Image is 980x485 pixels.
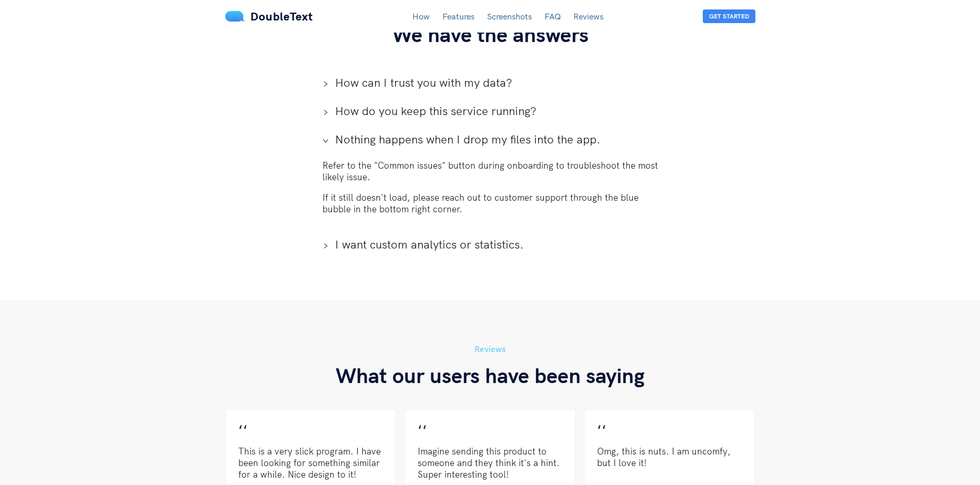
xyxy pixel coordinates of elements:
[573,11,603,22] a: Reviews
[250,9,313,24] span: DoubleText
[335,75,658,90] span: How can I trust you with my data?
[238,422,383,438] h4: ʻʻ
[335,236,658,252] span: I want custom analytics or statistics.
[314,230,666,259] div: I want custom analytics or statistics.
[225,362,755,388] h3: What our users have been saying
[487,11,532,22] a: Screenshots
[322,192,658,215] p: If it still doesn't load, please reach out to customer support through the blue bubble in the bot...
[322,160,658,183] p: Refer to the "Common issues" button during onboarding to troubleshoot the most likely issue.
[597,422,742,438] h4: ʻʻ
[442,11,474,22] a: Features
[314,97,666,125] div: How do you keep this service running?
[238,446,383,480] p: This is a very slick program. I have been looking for something similar for a while. Nice design ...
[322,109,329,116] span: right
[225,9,313,24] a: DoubleText
[703,9,755,23] button: Get Started
[322,138,329,144] span: right
[322,243,329,249] span: right
[418,446,562,480] p: Imagine sending this product to someone and they think it's a hint. Super interesting tool!
[597,446,742,469] p: Omg, this is nuts. I am uncomfy, but I love it!
[322,81,329,87] span: right
[544,11,561,22] a: FAQ
[418,422,562,438] h4: ʻʻ
[314,125,666,153] div: Nothing happens when I drop my files into the app.
[314,68,666,97] div: How can I trust you with my data?
[335,103,658,119] span: How do you keep this service running?
[225,11,245,22] img: mS3x8y1f88AAAAABJRU5ErkJggg==
[225,343,755,356] h5: Reviews
[335,131,658,147] span: Nothing happens when I drop my files into the app.
[412,11,430,22] a: How
[225,21,755,47] h3: We have the answers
